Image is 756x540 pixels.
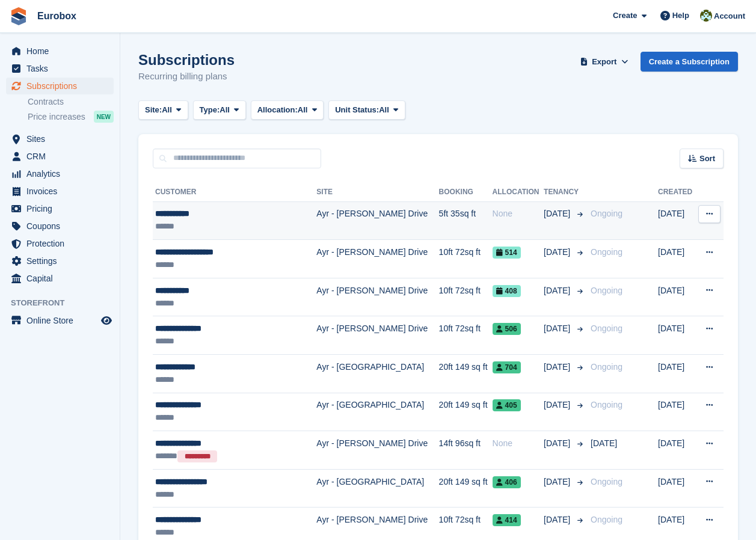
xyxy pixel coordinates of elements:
td: Ayr - [PERSON_NAME] Drive [316,431,438,470]
span: Sites [26,130,99,147]
span: Help [672,10,689,22]
span: CRM [26,148,99,165]
h1: Subscriptions [138,52,235,68]
span: Price increases [28,111,85,123]
span: [DATE] [544,207,573,220]
span: Type: [200,104,220,116]
span: Invoices [26,183,99,200]
a: Create a Subscription [641,52,738,72]
a: menu [6,148,114,165]
td: Ayr - [GEOGRAPHIC_DATA] [316,393,438,431]
td: 10ft 72sq ft [439,278,493,316]
span: 414 [493,514,521,526]
td: 10ft 72sq ft [439,240,493,278]
a: menu [6,130,114,147]
div: NEW [94,111,114,123]
span: Coupons [26,218,99,235]
div: None [493,437,544,450]
a: Eurobox [32,6,81,26]
span: Site: [145,104,162,116]
span: Online Store [26,312,99,329]
a: menu [6,270,114,287]
span: [DATE] [544,361,573,373]
span: Ongoing [591,477,622,486]
span: [DATE] [544,322,573,335]
td: 20ft 149 sq ft [439,355,493,393]
span: Unit Status: [335,104,379,116]
p: Recurring billing plans [138,70,235,84]
div: None [493,207,544,220]
img: stora-icon-8386f47178a22dfd0bd8f6a31ec36ba5ce8667c1dd55bd0f319d3a0aa187defe.svg [10,7,28,25]
a: menu [6,43,114,60]
button: Allocation: All [251,100,324,120]
td: [DATE] [658,316,696,355]
span: Storefront [11,297,120,309]
span: 514 [493,247,521,259]
a: menu [6,312,114,329]
a: Contracts [28,96,114,108]
a: menu [6,200,114,217]
span: Subscriptions [26,78,99,94]
a: menu [6,235,114,252]
span: Account [714,10,745,22]
span: Ongoing [591,209,622,218]
th: Customer [153,183,316,202]
span: [DATE] [544,284,573,297]
span: All [298,104,308,116]
a: menu [6,253,114,269]
td: Ayr - [PERSON_NAME] Drive [316,316,438,355]
a: menu [6,78,114,94]
td: [DATE] [658,201,696,240]
span: Ongoing [591,362,622,372]
button: Export [578,52,631,72]
td: Ayr - [GEOGRAPHIC_DATA] [316,469,438,508]
a: menu [6,165,114,182]
img: Lorna Russell [700,10,712,22]
td: Ayr - [PERSON_NAME] Drive [316,278,438,316]
span: Capital [26,270,99,287]
span: All [162,104,172,116]
td: [DATE] [658,278,696,316]
th: Allocation [493,183,544,202]
span: [DATE] [544,399,573,411]
td: 14ft 96sq ft [439,431,493,470]
a: Price increases NEW [28,110,114,123]
span: Tasks [26,60,99,77]
span: Ongoing [591,247,622,257]
span: All [379,104,389,116]
td: [DATE] [658,469,696,508]
span: 405 [493,399,521,411]
a: menu [6,218,114,235]
td: 20ft 149 sq ft [439,393,493,431]
span: Allocation: [257,104,298,116]
th: Site [316,183,438,202]
a: menu [6,183,114,200]
span: Analytics [26,165,99,182]
td: [DATE] [658,431,696,470]
span: Create [613,10,637,22]
th: Created [658,183,696,202]
span: [DATE] [544,514,573,526]
span: All [220,104,230,116]
button: Site: All [138,100,188,120]
span: Ongoing [591,400,622,410]
button: Unit Status: All [328,100,405,120]
th: Tenancy [544,183,586,202]
a: Preview store [99,313,114,328]
span: Ongoing [591,515,622,524]
span: [DATE] [544,476,573,488]
span: 406 [493,476,521,488]
span: [DATE] [544,246,573,259]
td: Ayr - [PERSON_NAME] Drive [316,201,438,240]
span: Ongoing [591,286,622,295]
span: Protection [26,235,99,252]
td: [DATE] [658,393,696,431]
span: 506 [493,323,521,335]
span: Pricing [26,200,99,217]
span: [DATE] [544,437,573,450]
span: Home [26,43,99,60]
span: Export [592,56,616,68]
span: Ongoing [591,324,622,333]
button: Type: All [193,100,246,120]
td: Ayr - [PERSON_NAME] Drive [316,240,438,278]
